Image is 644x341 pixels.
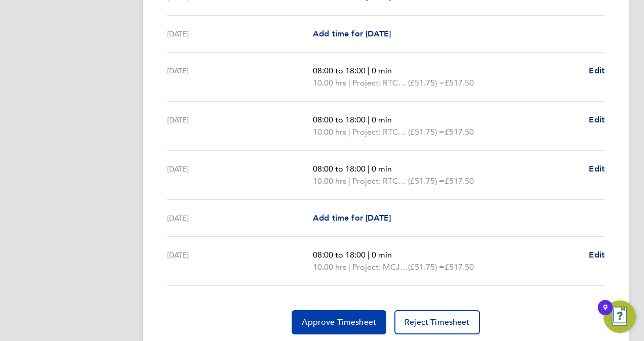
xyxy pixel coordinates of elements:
span: | [368,164,370,174]
a: Edit [589,65,605,77]
a: Edit [589,114,605,126]
span: 08:00 to 18:00 [313,115,366,124]
a: Add time for [DATE] [313,28,391,40]
div: [DATE] [167,163,313,187]
span: £517.50 [445,176,474,186]
span: Project: MCJRS1 - RTCP0063 - MCJ Reinstatement Survey '24 [352,261,408,273]
span: 0 min [372,250,392,260]
span: £517.50 [445,262,474,272]
a: Edit [589,249,605,261]
span: 08:00 to 18:00 [313,66,366,75]
span: | [368,115,370,124]
span: 08:00 to 18:00 [313,164,366,174]
span: Edit [589,115,605,124]
span: | [348,176,350,186]
button: Reject Timesheet [394,310,480,334]
span: Project: RTCP0063 WHTS1PSM - [GEOGRAPHIC_DATA] [352,77,408,89]
a: Add time for [DATE] [313,212,391,224]
span: 10.00 hrs [313,78,346,88]
span: Edit [589,250,605,260]
span: £517.50 [445,127,474,137]
span: 10.00 hrs [313,176,346,186]
span: | [348,78,350,88]
div: [DATE] [167,65,313,89]
span: Reject Timesheet [405,317,470,327]
span: | [368,66,370,75]
button: Open Resource Center, 9 new notifications [603,301,636,333]
span: 0 min [372,115,392,124]
div: 9 [603,308,608,321]
span: 0 min [372,164,392,174]
span: 10.00 hrs [313,262,346,272]
div: [DATE] [167,249,313,273]
span: 10.00 hrs [313,127,346,137]
span: 08:00 to 18:00 [313,250,366,260]
span: Edit [589,164,605,174]
span: Approve Timesheet [302,317,376,327]
span: | [348,262,350,272]
button: Approve Timesheet [292,310,386,334]
span: Project: RTCP0063 WHTS1PSM - [GEOGRAPHIC_DATA] [352,126,408,138]
span: Project: RTCP0063 WHTS1PSM - [GEOGRAPHIC_DATA] [352,175,408,187]
span: Add time for [DATE] [313,29,391,38]
span: (£51.75) = [408,127,445,137]
span: (£51.75) = [408,262,445,272]
span: 0 min [372,66,392,75]
span: Edit [589,66,605,75]
div: [DATE] [167,212,313,224]
span: £517.50 [445,78,474,88]
a: Edit [589,163,605,175]
div: [DATE] [167,114,313,138]
span: (£51.75) = [408,176,445,186]
div: [DATE] [167,28,313,40]
span: | [368,250,370,260]
span: | [348,127,350,137]
span: Add time for [DATE] [313,213,391,223]
span: (£51.75) = [408,78,445,88]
